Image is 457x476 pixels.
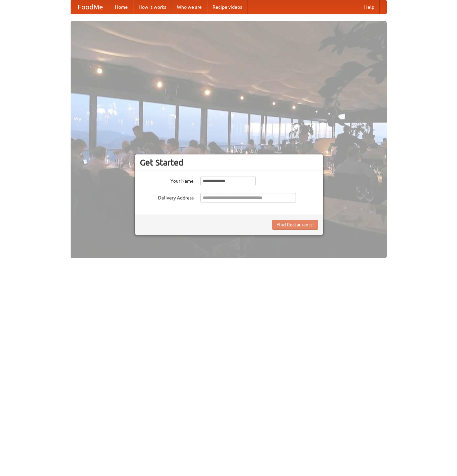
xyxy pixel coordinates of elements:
[140,193,194,201] label: Delivery Address
[133,0,172,14] a: How it works
[359,0,380,14] a: Help
[272,220,318,230] button: Find Restaurants!
[110,0,133,14] a: Home
[140,157,318,168] h3: Get Started
[207,0,247,14] a: Recipe videos
[71,0,110,14] a: FoodMe
[140,176,194,184] label: Your Name
[172,0,207,14] a: Who we are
